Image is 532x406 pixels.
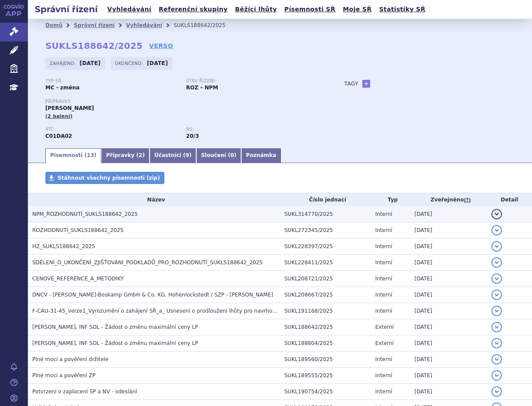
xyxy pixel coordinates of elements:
[410,335,487,351] td: [DATE]
[32,356,109,362] span: Plné moci a pověření držitele
[375,356,392,362] span: Interní
[375,324,394,330] span: Externí
[375,292,392,298] span: Interní
[491,273,502,284] button: detail
[150,148,196,163] a: Účastníci (9)
[280,319,371,335] td: SUKL188642/2025
[186,78,318,84] p: Stav řízení:
[32,211,138,217] span: NPM_ROZHODNUTÍ_SUKLS188642_2025
[186,133,199,139] strong: donátory NO k terapii anginy pectoris, parent.
[28,3,105,15] h2: Správní řízení
[280,222,371,239] td: SUKL272345/2025
[491,322,502,332] button: detail
[491,306,502,316] button: detail
[491,338,502,348] button: detail
[375,276,392,282] span: Interní
[147,60,168,66] strong: [DATE]
[74,22,115,28] a: Správní řízení
[376,3,428,15] a: Statistiky SŘ
[45,22,62,28] a: Domů
[32,276,124,282] span: CENOVÉ_REFERENCE_A_METODIKY
[50,60,77,67] span: Zahájeno:
[101,148,150,163] a: Přípravky (2)
[410,319,487,335] td: [DATE]
[375,340,394,346] span: Externí
[375,211,392,217] span: Interní
[32,292,273,298] span: DNCV - G. Pohl-Boskamp GmbH & Co. KG, Hohenlockstedt / SZP - NITRO POHL
[32,389,137,395] span: Potvrzení o zaplacení SP a NV - odeslání
[280,351,371,368] td: SUKL189560/2025
[45,172,164,184] a: Stáhnout všechny písemnosti (zip)
[464,197,471,203] abbr: (?)
[45,127,177,132] p: ATC:
[410,384,487,400] td: [DATE]
[410,255,487,271] td: [DATE]
[156,3,230,15] a: Referenční skupiny
[280,239,371,255] td: SUKL228397/2025
[491,257,502,268] button: detail
[410,368,487,384] td: [DATE]
[139,152,142,158] span: 2
[115,60,145,67] span: Ukončeno:
[230,152,234,158] span: 0
[280,335,371,351] td: SUKL188804/2025
[340,3,374,15] a: Moje SŘ
[410,287,487,303] td: [DATE]
[410,193,487,206] th: Zveřejněno
[375,227,392,233] span: Interní
[375,389,392,395] span: Interní
[196,148,241,163] a: Sloučení (0)
[174,19,237,32] li: SUKLS188642/2025
[87,152,94,158] span: 13
[32,340,198,346] span: NITRO POHL, INF SOL - Žádost o změnu maximální ceny LP
[487,193,532,206] th: Detail
[282,3,338,15] a: Písemnosti SŘ
[32,243,95,249] span: HZ_SUKLS188642_2025
[32,259,263,266] span: SDĚLENÍ_O_UKONČENÍ_ZJIŠŤOVÁNÍ_PODKLADŮ_PRO_ROZHODNUTÍ_SUKLS188642_2025
[410,222,487,239] td: [DATE]
[32,227,123,233] span: ROZHODNUTÍ_SUKLS188642_2025
[410,351,487,368] td: [DATE]
[45,85,79,91] strong: MC - změna
[410,206,487,222] td: [DATE]
[241,148,281,163] a: Poznámka
[45,105,94,111] span: [PERSON_NAME]
[45,113,73,119] span: (2 balení)
[362,80,370,88] a: +
[280,368,371,384] td: SUKL189555/2025
[371,193,410,206] th: Typ
[149,41,173,50] a: VERSO
[280,384,371,400] td: SUKL190754/2025
[280,193,371,206] th: Číslo jednací
[491,225,502,235] button: detail
[280,255,371,271] td: SUKL228411/2025
[186,85,218,91] strong: ROZ – NPM
[280,271,371,287] td: SUKL208721/2025
[45,41,143,51] strong: SUKLS188642/2025
[32,372,95,379] span: Plné moci a pověření ZP
[375,243,392,249] span: Interní
[32,308,304,314] span: F-CAU-31-45_verze1_Vyrozumění o zahájení SŘ_a_ Usnesení o prodloužení lhůty pro navrhování důkazů
[185,152,189,158] span: 9
[491,354,502,365] button: detail
[45,99,327,104] p: Přípravky:
[410,303,487,319] td: [DATE]
[126,22,162,28] a: Vyhledávání
[344,78,358,89] h3: Tagy
[491,386,502,397] button: detail
[186,127,318,132] p: RS:
[491,241,502,252] button: detail
[491,290,502,300] button: detail
[45,78,177,84] p: Typ SŘ:
[491,209,502,219] button: detail
[280,206,371,222] td: SUKL314770/2025
[410,239,487,255] td: [DATE]
[80,60,101,66] strong: [DATE]
[45,148,101,163] a: Písemnosti (13)
[28,193,280,206] th: Název
[375,308,392,314] span: Interní
[410,271,487,287] td: [DATE]
[375,259,392,266] span: Interní
[58,175,160,181] span: Stáhnout všechny písemnosti (zip)
[280,287,371,303] td: SUKL208667/2025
